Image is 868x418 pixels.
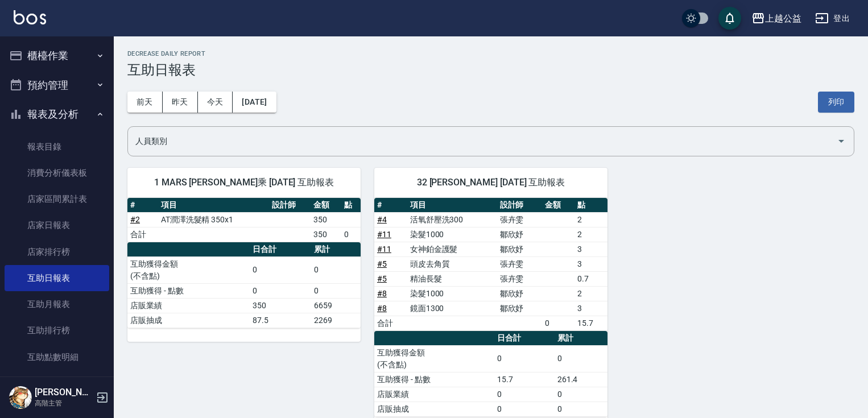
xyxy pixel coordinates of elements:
[574,271,607,286] td: 0.7
[542,316,575,330] td: 0
[5,370,109,396] a: 互助業績報表
[311,283,361,298] td: 0
[141,177,347,188] span: 1 MARS [PERSON_NAME]乘 [DATE] 互助報表
[574,286,607,301] td: 2
[494,345,555,372] td: 0
[407,271,497,286] td: 精油長髮
[407,212,497,227] td: 活氧舒壓洗300
[497,242,542,256] td: 鄒欣妤
[497,198,542,213] th: 設計師
[494,372,555,387] td: 15.7
[497,301,542,316] td: 鄒欣妤
[5,41,109,71] button: 櫃檯作業
[574,301,607,316] td: 3
[407,198,497,213] th: 項目
[832,132,850,150] button: Open
[747,7,806,30] button: 上越公益
[497,256,542,271] td: 張卉雯
[377,245,391,254] a: #11
[127,298,250,313] td: 店販業績
[127,283,250,298] td: 互助獲得 - 點數
[9,386,32,409] img: Person
[574,227,607,242] td: 2
[494,402,555,416] td: 0
[5,344,109,370] a: 互助點數明細
[407,256,497,271] td: 頭皮去角質
[127,313,250,328] td: 店販抽成
[311,212,341,227] td: 350
[555,372,607,387] td: 261.4
[311,242,361,257] th: 累計
[311,313,361,328] td: 2269
[233,92,276,113] button: [DATE]
[127,198,361,242] table: a dense table
[127,62,854,78] h3: 互助日報表
[377,274,387,283] a: #5
[377,215,387,224] a: #4
[555,331,607,346] th: 累計
[374,387,494,402] td: 店販業績
[555,387,607,402] td: 0
[811,8,854,29] button: 登出
[158,198,269,213] th: 項目
[5,212,109,238] a: 店家日報表
[127,256,250,283] td: 互助獲得金額 (不含點)
[127,198,158,213] th: #
[158,212,269,227] td: AT潤澤洗髮精 350x1
[250,283,311,298] td: 0
[35,398,93,408] p: 高階主管
[127,227,158,242] td: 合計
[5,100,109,129] button: 報表及分析
[374,198,407,213] th: #
[765,11,801,26] div: 上越公益
[818,92,854,113] button: 列印
[542,198,575,213] th: 金額
[497,227,542,242] td: 鄒欣妤
[374,345,494,372] td: 互助獲得金額 (不含點)
[718,7,741,30] button: save
[311,227,341,242] td: 350
[127,242,361,328] table: a dense table
[374,316,407,330] td: 合計
[574,256,607,271] td: 3
[374,402,494,416] td: 店販抽成
[5,265,109,291] a: 互助日報表
[5,317,109,343] a: 互助排行榜
[130,215,140,224] a: #2
[374,372,494,387] td: 互助獲得 - 點數
[377,259,387,268] a: #5
[497,286,542,301] td: 鄒欣妤
[555,345,607,372] td: 0
[5,239,109,265] a: 店家排行榜
[250,256,311,283] td: 0
[497,212,542,227] td: 張卉雯
[377,230,391,239] a: #11
[311,298,361,313] td: 6659
[250,242,311,257] th: 日合計
[494,387,555,402] td: 0
[494,331,555,346] th: 日合計
[555,402,607,416] td: 0
[14,10,46,24] img: Logo
[127,50,854,57] h2: Decrease Daily Report
[374,198,607,331] table: a dense table
[311,256,361,283] td: 0
[407,242,497,256] td: 女神鉑金護髮
[5,186,109,212] a: 店家區間累計表
[250,298,311,313] td: 350
[5,291,109,317] a: 互助月報表
[497,271,542,286] td: 張卉雯
[574,242,607,256] td: 3
[407,227,497,242] td: 染髮1000
[388,177,594,188] span: 32 [PERSON_NAME] [DATE] 互助報表
[374,331,607,417] table: a dense table
[269,198,311,213] th: 設計師
[311,198,341,213] th: 金額
[35,387,93,398] h5: [PERSON_NAME]
[377,304,387,313] a: #8
[574,198,607,213] th: 點
[341,198,361,213] th: 點
[133,131,832,151] input: 人員名稱
[5,71,109,100] button: 預約管理
[574,212,607,227] td: 2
